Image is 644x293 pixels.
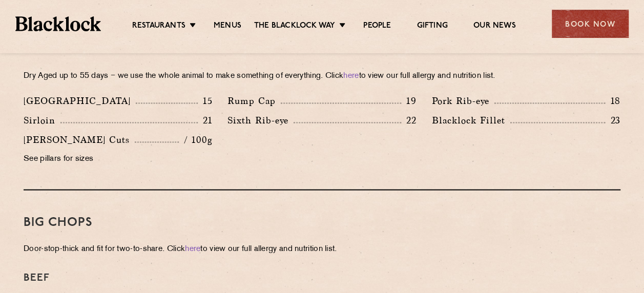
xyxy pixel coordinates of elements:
a: Restaurants [132,21,185,32]
p: 19 [401,94,417,108]
p: 18 [605,94,620,108]
p: Sixth Rib-eye [227,113,294,128]
p: Sirloin [24,113,60,128]
a: Our News [473,21,516,32]
p: 22 [401,114,417,127]
h4: Beef [24,272,620,284]
p: 15 [198,94,213,108]
p: [PERSON_NAME] Cuts [24,133,135,147]
img: BL_Textured_Logo-footer-cropped.svg [15,16,101,31]
p: 23 [605,114,620,127]
div: Book Now [552,10,629,38]
a: The Blacklock Way [254,21,335,32]
p: See pillars for sizes [24,152,212,166]
a: People [363,21,391,32]
h3: Big Chops [24,216,620,229]
p: Dry Aged up to 55 days − we use the whole animal to make something of everything. Click to view o... [24,69,620,83]
a: here [343,72,359,80]
p: Pork Rib-eye [432,94,494,108]
p: 21 [198,114,213,127]
a: Gifting [417,21,447,32]
a: Menus [214,21,241,32]
p: Rump Cap [227,94,281,108]
p: Door-stop-thick and fit for two-to-share. Click to view our full allergy and nutrition list. [24,242,620,257]
p: Blacklock Fillet [432,113,510,128]
a: here [185,245,200,253]
p: [GEOGRAPHIC_DATA] [24,94,136,108]
p: / 100g [179,133,212,146]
